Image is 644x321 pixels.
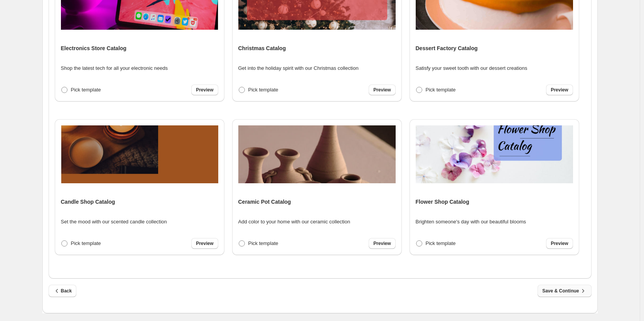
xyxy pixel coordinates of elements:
[416,198,469,206] h4: Flower Shop Catalog
[551,87,568,93] span: Preview
[196,240,213,247] span: Preview
[196,87,213,93] span: Preview
[191,238,218,249] a: Preview
[546,238,573,249] a: Preview
[238,64,359,72] p: Get into the holiday spirit with our Christmas collection
[373,87,391,93] span: Preview
[61,44,126,52] h4: Electronics Store Catalog
[191,84,218,95] a: Preview
[61,64,168,72] p: Shop the latest tech for all your electronic needs
[551,240,568,247] span: Preview
[238,44,286,52] h4: Christmas Catalog
[373,240,391,247] span: Preview
[426,240,456,246] span: Pick template
[61,198,115,206] h4: Candle Shop Catalog
[542,287,587,295] span: Save & Continue
[369,238,395,249] a: Preview
[238,218,350,226] p: Add color to your home with our ceramic collection
[248,87,278,93] span: Pick template
[53,287,72,295] span: Back
[61,218,167,226] p: Set the mood with our scented candle collection
[416,218,526,226] p: Brighten someone's day with our beautiful blooms
[49,285,77,297] button: Back
[238,198,291,206] h4: Ceramic Pot Catalog
[71,87,101,93] span: Pick template
[416,64,528,72] p: Satisfy your sweet tooth with our dessert creations
[546,84,573,95] a: Preview
[369,84,395,95] a: Preview
[416,44,478,52] h4: Dessert Factory Catalog
[538,285,591,297] button: Save & Continue
[71,240,101,246] span: Pick template
[248,240,278,246] span: Pick template
[426,87,456,93] span: Pick template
